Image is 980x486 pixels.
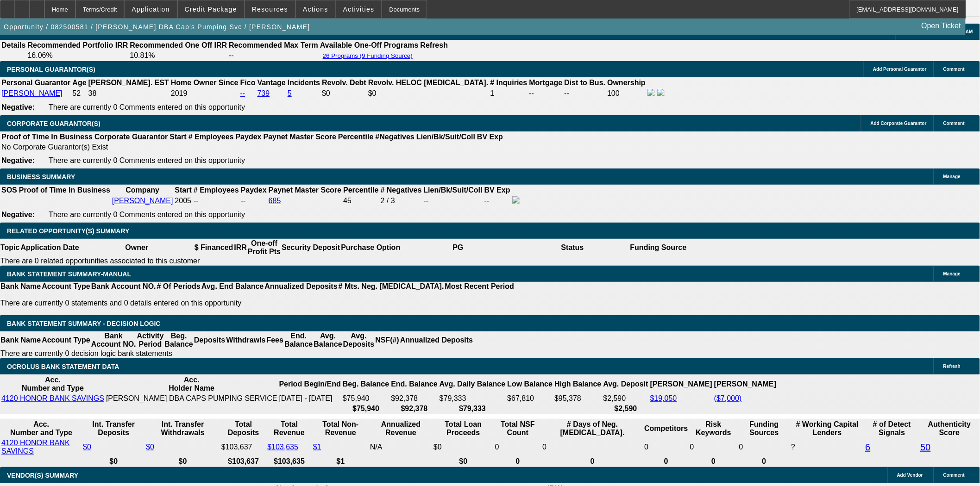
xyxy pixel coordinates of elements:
td: [DATE] - [DATE] [279,394,341,403]
th: [PERSON_NAME] [650,375,713,393]
th: [PERSON_NAME] [714,375,777,393]
th: Annualized Deposits [264,282,338,291]
td: 0 [690,438,738,456]
b: Percentile [338,133,373,141]
a: [PERSON_NAME] [112,197,173,205]
th: Avg. End Balance [201,282,264,291]
th: # Days of Neg. [MEDICAL_DATA]. [542,420,643,437]
td: 100 [607,88,646,99]
th: Funding Sources [739,420,790,437]
div: 45 [343,197,378,205]
td: 2005 [174,196,192,206]
td: 0 [542,438,643,456]
td: $103,637 [221,438,266,456]
th: 0 [739,457,790,466]
th: SOS [1,186,18,195]
td: $75,940 [342,394,389,403]
b: Vantage [258,79,286,87]
th: Avg. Deposits [343,331,375,349]
th: Bank Account NO. [91,331,137,349]
th: $0 [145,457,220,466]
span: 2019 [171,89,188,97]
b: Revolv. HELOC [MEDICAL_DATA]. [368,79,489,87]
td: 1 [490,88,528,99]
span: Add Personal Guarantor [873,67,927,72]
b: Negative: [1,211,35,218]
span: Application [132,6,170,13]
b: Paydex [241,186,267,194]
th: $103,635 [267,457,312,466]
a: $0 [146,443,154,451]
span: OCROLUS BANK STATEMENT DATA [7,363,119,370]
th: Annualized Revenue [370,420,432,437]
th: Int. Transfer Deposits [82,420,144,437]
th: Avg. Deposit [603,375,649,393]
img: linkedin-icon.png [657,89,665,96]
th: Application Date [20,239,79,256]
span: Opportunity / 082500581 / [PERSON_NAME] DBA Cap's Pumping Svc / [PERSON_NAME] [4,23,310,31]
a: [PERSON_NAME] [1,89,63,97]
a: 50 [921,442,931,452]
td: -- [564,88,606,99]
th: Recommended One Off IRR [129,41,227,50]
img: facebook-icon.png [512,196,520,204]
th: Period Begin/End [279,375,341,393]
b: Start [175,186,191,194]
th: Total Loan Proceeds [433,420,494,437]
span: There are currently 0 Comments entered on this opportunity [49,156,245,164]
th: 0 [690,457,738,466]
span: Manage [943,271,961,276]
th: Acc. Number and Type [1,420,82,437]
th: PG [401,239,515,256]
span: Comment [943,473,965,478]
td: $0 [433,438,494,456]
button: Actions [296,0,335,18]
span: Bank Statement Summary - Decision Logic [7,320,161,327]
b: BV Exp [477,133,503,141]
span: There are currently 0 Comments entered on this opportunity [49,211,245,218]
th: $0 [82,457,144,466]
th: Risk Keywords [690,420,738,437]
span: BUSINESS SUMMARY [7,173,75,181]
th: One-off Profit Pts [247,239,281,256]
td: -- [228,51,319,60]
img: facebook-icon.png [647,89,655,96]
span: Activities [343,6,375,13]
span: -- [194,197,199,205]
th: Proof of Time In Business [1,132,93,142]
th: Refresh [420,41,449,50]
th: Bank Account NO. [91,282,157,291]
td: No Corporate Guarantor(s) Exist [1,143,507,152]
span: Credit Package [185,6,237,13]
b: Paynet Master Score [264,133,336,141]
b: Lien/Bk/Suit/Coll [424,186,483,194]
a: $19,050 [650,394,677,402]
span: Add Vendor [897,473,923,478]
a: -- [240,89,245,97]
th: End. Balance [284,331,313,349]
th: Purchase Option [340,239,401,256]
td: 0 [739,438,790,456]
b: Percentile [343,186,378,194]
b: Mortgage [529,79,563,87]
b: Personal Guarantor [1,79,70,87]
a: $1 [313,443,321,451]
th: Avg. Balance [313,331,342,349]
button: Activities [336,0,382,18]
span: There are currently 0 Comments entered on this opportunity [49,103,245,111]
a: Open Ticket [918,18,965,34]
th: End. Balance [390,375,438,393]
b: Corporate Guarantor [94,133,168,141]
th: $75,940 [342,404,389,413]
td: $92,378 [390,394,438,403]
a: 739 [258,89,270,97]
a: 4120 HONOR BANK SAVINGS [1,394,104,402]
button: Resources [245,0,295,18]
th: $92,378 [390,404,438,413]
b: Paydex [236,133,262,141]
th: 0 [495,457,541,466]
td: $0 [368,88,489,99]
th: Recommended Max Term [228,41,319,50]
td: -- [529,88,563,99]
span: Manage [943,174,961,179]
